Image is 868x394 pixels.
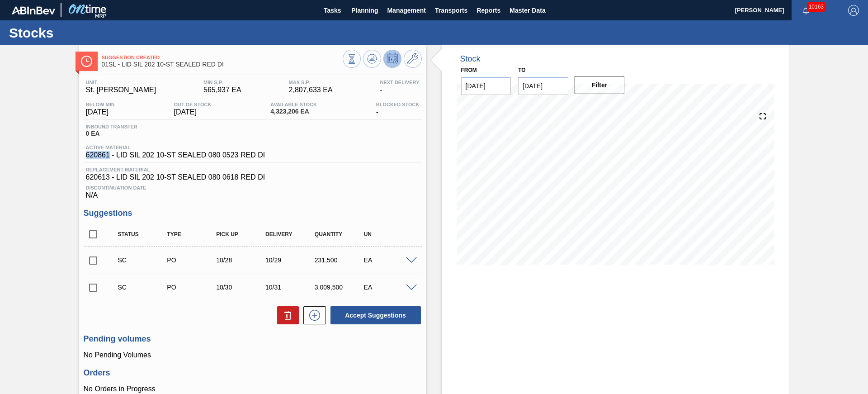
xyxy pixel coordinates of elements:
div: 231,500 [312,256,367,264]
input: mm/dd/yyyy [461,77,511,95]
label: to [518,67,525,73]
div: Quantity [312,231,367,237]
input: mm/dd/yyyy [518,77,568,95]
div: Suggestion Created [116,284,170,291]
div: 3,009,500 [312,284,367,291]
h3: Orders [84,368,422,378]
span: Out Of Stock [174,102,212,107]
span: [DATE] [174,108,212,116]
div: Purchase order [165,256,219,264]
div: Delete Suggestions [273,306,299,324]
div: UN [362,231,416,237]
p: No Pending Volumes [84,351,422,359]
span: Unit [86,80,156,85]
button: Notifications [792,4,821,17]
button: Stocks Overview [343,50,361,68]
div: Purchase order [165,284,219,291]
span: Transports [435,5,467,16]
div: Pick up [214,231,269,237]
span: St. [PERSON_NAME] [86,86,156,94]
label: From [461,67,477,73]
div: N/A [84,181,422,199]
div: EA [362,284,416,291]
div: Delivery [263,231,318,237]
button: Accept Suggestions [330,306,421,324]
img: TNhmsLtSVTkK8tSr43FrP2fwEKptu5GPRR3wAAAABJRU5ErkJggg== [12,6,55,14]
span: MAX S.P. [289,80,333,85]
div: - [374,102,422,116]
span: 0 EA [86,130,137,137]
span: Reports [476,5,500,16]
span: 2,807,633 EA [289,86,333,94]
div: - [377,80,421,94]
img: Ícone [81,56,92,67]
button: Deprogram Stock [383,50,401,68]
span: Tasks [322,5,342,16]
span: Below Min [86,102,115,107]
button: Update Chart [363,50,381,68]
div: Stock [460,54,481,64]
span: [DATE] [86,108,115,116]
button: Go to Master Data / General [404,50,422,68]
div: Accept Suggestions [326,305,422,325]
span: 565,937 EA [203,86,241,94]
h3: Pending volumes [84,334,422,344]
div: Type [165,231,219,237]
span: Suggestion Created [102,55,343,60]
div: New suggestion [299,306,326,324]
span: Active Material [86,145,265,150]
span: Replacement Material [86,167,420,172]
span: Inbound Transfer [86,124,137,129]
div: EA [362,256,416,264]
span: Planning [351,5,378,16]
span: Management [387,5,426,16]
h3: Suggestions [84,209,422,218]
img: Logout [848,5,859,16]
div: Suggestion Created [116,256,170,264]
button: Filter [575,76,625,94]
p: No Orders in Progress [84,385,422,393]
h1: Stocks [9,28,170,38]
span: Discontinuation Date [86,185,420,190]
span: Available Stock [270,102,317,107]
span: 01SL - LID SIL 202 10-ST SEALED RED DI [102,61,343,68]
span: Blocked Stock [376,102,420,107]
span: 620613 - LID SIL 202 10-ST SEALED 080 0618 RED DI [86,173,420,181]
div: 10/28/2025 [214,256,269,264]
div: 10/31/2025 [263,284,318,291]
div: Status [116,231,170,237]
span: MIN S.P. [203,80,241,85]
span: Next Delivery [380,80,419,85]
div: 10/29/2025 [263,256,318,264]
span: 10163 [807,2,826,12]
span: Master Data [509,5,545,16]
span: 620861 - LID SIL 202 10-ST SEALED 080 0523 RED DI [86,151,265,159]
span: 4,323,206 EA [270,108,317,115]
div: 10/30/2025 [214,284,269,291]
